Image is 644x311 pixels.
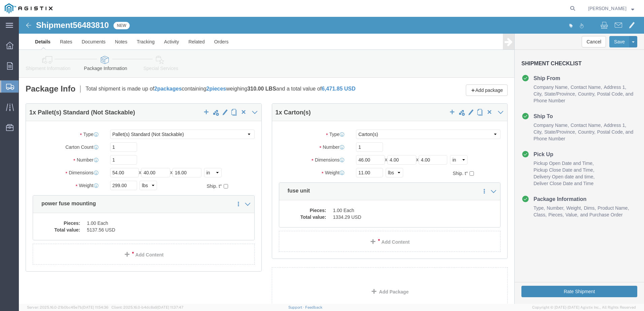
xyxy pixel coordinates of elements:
[588,4,635,12] button: [PERSON_NAME]
[532,305,636,310] span: Copyright © [DATE]-[DATE] Agistix Inc., All Rights Reserved
[27,305,108,309] span: Server: 2025.16.0-21b0bc45e7b
[82,305,108,309] span: [DATE] 11:54:36
[5,3,53,13] img: logo
[305,305,322,309] a: Feedback
[288,305,305,309] a: Support
[588,5,626,12] span: Louie Cardella
[111,305,184,309] span: Client: 2025.16.0-b4dc8a9
[157,305,184,309] span: [DATE] 11:37:47
[19,17,644,304] iframe: FS Legacy Container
